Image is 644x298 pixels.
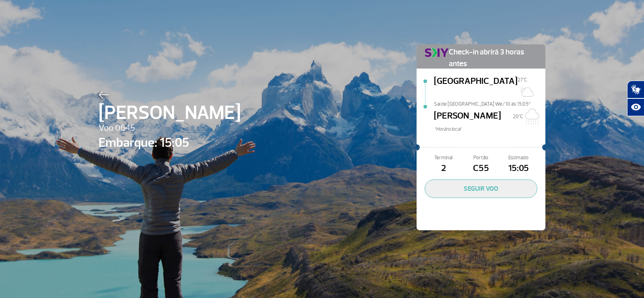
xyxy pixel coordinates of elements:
button: Abrir tradutor de língua de sinais. [627,81,644,98]
span: Voo 0645 [99,121,241,135]
span: 2 [425,162,462,175]
img: Nublado [523,108,539,125]
span: [GEOGRAPHIC_DATA] [434,75,518,100]
span: 15:05 [500,162,537,175]
span: Terminal [425,154,462,162]
span: 20°C [513,113,523,120]
span: Portão [462,154,500,162]
button: Abrir recursos assistivos. [627,98,644,116]
span: C55 [462,162,500,175]
span: [PERSON_NAME] [434,109,501,125]
span: Estimado [500,154,537,162]
span: Check-in abrirá 3 horas antes [449,44,537,70]
span: Embarque: 15:05 [99,133,241,152]
span: Sai de [GEOGRAPHIC_DATA] We/10 às 15:05* [434,100,545,106]
span: *Horáro local [434,125,545,133]
span: 27°C [518,77,527,83]
img: Sol com algumas nuvens [518,83,534,100]
div: Plugin de acessibilidade da Hand Talk. [627,81,644,116]
button: SEGUIR VOO [425,179,537,198]
span: [PERSON_NAME] [99,98,241,127]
